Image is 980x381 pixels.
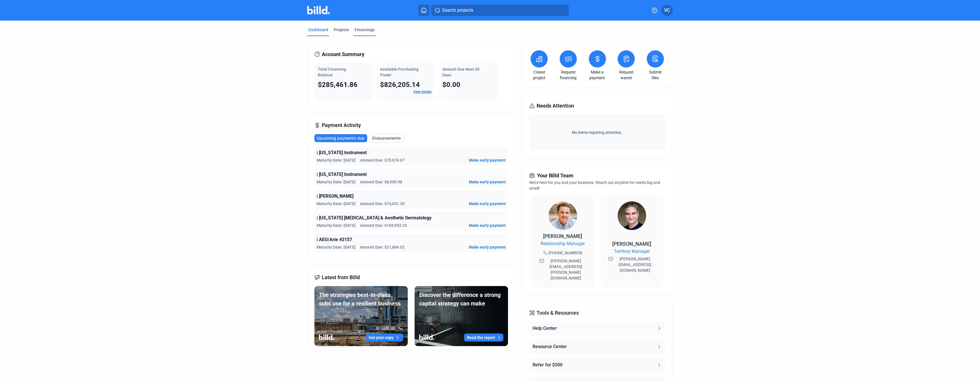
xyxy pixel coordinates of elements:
a: Request financing [558,69,578,81]
span: Latest from Billd [322,273,360,281]
img: Territory Manager [618,201,646,230]
span: [PERSON_NAME][EMAIL_ADDRESS][PERSON_NAME][DOMAIN_NAME] [545,258,587,281]
span: [PHONE_NUMBER] [549,250,582,256]
span: Territory Manager [614,248,650,255]
span: Search projects [442,7,473,14]
div: Refer for $500 [533,362,563,368]
button: Make early payment [469,179,506,185]
button: Make early payment [469,244,506,250]
span: Maturity Date: [DATE] [317,223,356,228]
a: Request waiver [616,69,636,81]
span: [PERSON_NAME] [319,193,354,200]
a: Create project [529,69,549,81]
button: Disbursements [369,134,404,142]
span: We're here for you and your business. Reach out anytime for needs big and small! [529,180,660,190]
span: Upcoming payments due [317,135,364,141]
span: Amount Due: $15,031.20 [360,201,405,207]
span: Maturity Date: [DATE] [317,179,356,185]
button: Help Center [529,322,665,335]
a: Make a payment [587,69,607,81]
span: AEO/Arie #2157 [319,236,352,243]
button: Refer for $500 [529,358,665,372]
a: View details [413,90,431,94]
button: Resource Center [529,340,665,354]
span: [PERSON_NAME][EMAIL_ADDRESS][DOMAIN_NAME] [614,256,656,273]
div: Financings [355,27,375,33]
button: Get your copy [366,334,403,342]
span: Amount Due: $169,953.25 [360,223,407,228]
span: Maturity Date: [DATE] [317,201,356,207]
span: Account Summary [322,50,364,58]
button: Make early payment [469,201,506,207]
span: Maturity Date: [DATE] [317,157,356,163]
div: Dashboard [308,27,328,33]
span: Disbursements [372,135,401,141]
span: Tools & Resources [537,309,579,317]
span: [PERSON_NAME] [612,241,651,247]
span: $285,461.86 [318,81,358,89]
span: Amount Due: $8,900.98 [360,179,402,185]
span: [US_STATE] [MEDICAL_DATA] & Aesthetic Dermatology [319,215,431,221]
div: The strategies best-in-class subs use for a resilient business [319,291,403,308]
span: $826,205.14 [380,81,420,89]
span: VC [664,7,670,14]
span: Payment Activity [322,121,361,129]
div: Resource Center [533,343,567,350]
span: Needs Attention [537,102,574,110]
span: Amount Due: $70,074.67 [360,157,405,163]
span: Your Billd Team [537,172,573,180]
span: Amount Due: $21,884.02 [360,244,405,250]
span: No items requiring attention. [531,130,663,135]
a: Submit files [645,69,665,81]
button: Read the report [464,334,503,342]
span: Relationship Manager [541,240,585,247]
button: Search projects [431,5,569,16]
div: Projects [334,27,349,33]
span: [US_STATE] Instrument [319,171,367,178]
span: Maturity Date: [DATE] [317,244,356,250]
button: Upcoming payments due [314,134,367,142]
span: [PERSON_NAME] [543,233,582,239]
span: Amount Due Next 30 Days [442,67,479,77]
span: $0.00 [442,81,460,89]
img: Billd Company Logo [307,6,330,14]
img: Relationship Manager [549,201,577,230]
div: Help Center [533,325,557,332]
span: Total Financing Balance [318,67,346,77]
span: [US_STATE] Instrument [319,149,367,156]
button: Make early payment [469,223,506,228]
button: Make early payment [469,157,506,163]
span: Available Purchasing Power [380,67,419,77]
button: VC [661,5,673,16]
div: Discover the difference a strong capital strategy can make [419,291,503,308]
